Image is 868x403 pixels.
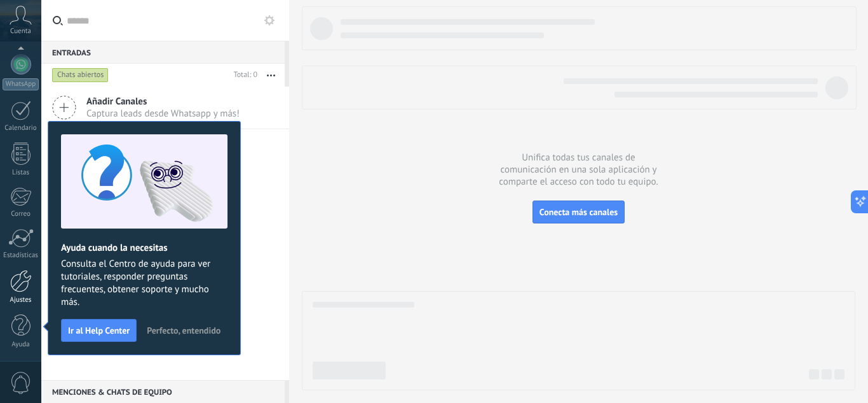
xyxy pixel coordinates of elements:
[61,242,227,254] h2: Ayuda cuando la necesitas
[3,124,39,132] div: Calendario
[532,201,625,223] button: Conecta más canales
[86,95,240,108] span: Añadir Canales
[539,206,618,218] span: Conecta más canales
[3,78,39,90] div: WhatsApp
[3,210,39,218] div: Correo
[3,251,39,260] div: Estadísticas
[61,258,227,309] span: Consulta el Centro de ayuda para ver tutoriales, responder preguntas frecuentes, obtener soporte ...
[3,296,39,304] div: Ajustes
[3,169,39,177] div: Listas
[41,41,285,64] div: Entradas
[229,69,257,81] div: Total: 0
[147,326,220,335] span: Perfecto, entendido
[52,67,109,83] div: Chats abiertos
[141,321,226,340] button: Perfecto, entendido
[41,380,285,403] div: Menciones & Chats de equipo
[10,27,31,36] span: Cuenta
[68,326,130,335] span: Ir al Help Center
[3,341,39,349] div: Ayuda
[61,319,137,342] button: Ir al Help Center
[86,108,240,120] span: Captura leads desde Whatsapp y más!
